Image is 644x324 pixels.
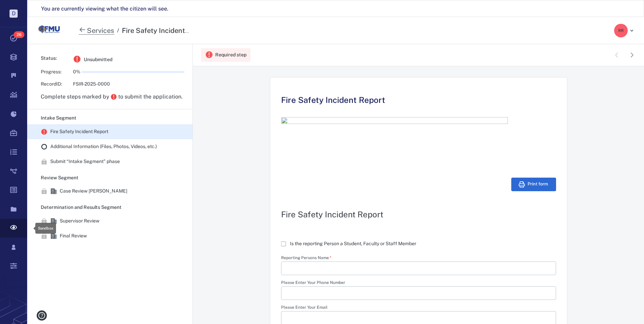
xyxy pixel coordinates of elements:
[60,188,127,195] div: Case Review [PERSON_NAME]
[614,24,636,37] button: RR
[281,95,385,105] h2: Fire Safety Incident Report
[50,143,157,150] div: Additional Information (Files, Photos, Videos, etc.)
[38,224,53,232] div: Sandbox
[511,178,556,191] button: Print form
[281,262,556,275] div: Reporting Persons Name
[50,158,120,165] div: Submit “ Intake Segment ” phase
[38,19,60,43] a: Go home
[41,175,187,181] p: Review Segment
[281,286,556,300] div: Please Enter Your Phone Number
[41,69,62,75] div: Progress:
[60,218,99,224] div: Supervisor Review
[34,308,50,323] button: help
[614,24,628,37] div: R R
[41,204,187,211] p: Determination and Results Segment
[60,233,87,239] div: Final Review
[215,49,246,61] div: Required step
[41,55,62,63] div: Status:
[290,240,416,247] span: Is the reporting Person a Student, Faculty or Staff Member
[73,81,184,88] p: FSIR-2025-0000
[281,210,556,218] h2: Fire Safety Incident Report
[79,26,114,35] h1: Services
[281,305,556,311] label: Please Enter Your Email
[73,69,80,75] p: 0 %
[15,5,29,11] span: Help
[281,256,556,262] label: Reporting Persons Name
[281,281,556,286] label: Please Enter Your Phone Number
[41,115,187,122] p: Intake Segment
[281,119,509,125] span: .
[10,10,18,18] p: D
[41,93,183,101] div: Complete steps marked by to submit the application.
[41,81,62,88] div: Record ID:
[5,5,247,12] body: Rich Text Area. Press ALT-0 for help.
[117,26,119,35] h6: /
[122,26,209,35] div: Fire Safety Incident Report
[50,128,108,135] div: Fire Safety Incident Report
[84,56,112,63] span: Unsubmitted
[38,19,60,40] img: Florida Memorial University logo
[626,50,639,60] button: next
[79,26,190,35] nav: breadcrumb
[14,31,24,38] span: 26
